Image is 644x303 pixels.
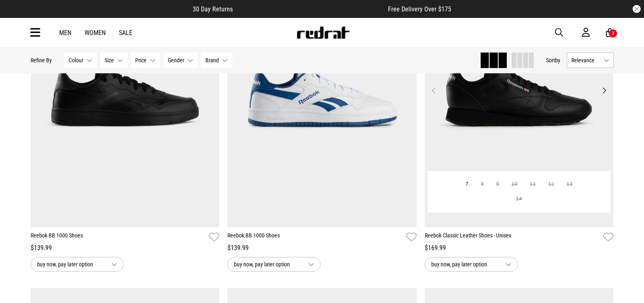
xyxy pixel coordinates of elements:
[546,55,560,65] button: Sortby
[31,257,124,272] button: buy now, pay later option
[524,177,542,192] button: 11
[425,257,518,272] button: buy now, pay later option
[64,53,97,68] button: Colour
[131,53,160,68] button: Price
[510,192,528,206] button: 14
[227,231,403,243] a: Reebok BB 1000 Shoes
[429,86,439,95] button: Previous
[205,57,219,64] span: Brand
[425,231,600,243] a: Reebok Classic Leather Shoes - Unisex
[560,177,579,192] button: 13
[31,231,206,243] a: Reebok BB 1000 Shoes
[135,57,147,64] span: Price
[431,259,499,269] span: buy now, pay later option
[7,3,31,28] button: Open LiveChat chat widget
[69,57,83,64] span: Colour
[542,177,560,192] button: 12
[296,26,350,39] img: Redrat logo
[459,177,475,192] button: 7
[105,57,114,64] span: Size
[490,177,505,192] button: 9
[475,177,490,192] button: 8
[193,5,233,13] span: 30 Day Returns
[168,57,184,64] span: Gender
[85,29,106,37] a: Women
[227,243,417,253] div: $139.99
[606,29,614,37] a: 3
[37,259,105,269] span: buy now, pay later option
[571,57,600,64] span: Relevance
[425,243,614,253] div: $169.99
[612,31,614,36] div: 3
[31,243,220,253] div: $139.99
[234,259,302,269] span: buy now, pay later option
[119,29,132,37] a: Sale
[201,53,232,68] button: Brand
[163,53,198,68] button: Gender
[388,5,451,13] span: Free Delivery Over $175
[249,5,372,13] iframe: Customer reviews powered by Trustpilot
[555,57,560,64] span: by
[567,53,614,68] button: Relevance
[59,29,71,37] a: Men
[227,257,321,272] button: buy now, pay later option
[599,86,609,95] button: Next
[100,53,127,68] button: Size
[31,57,52,64] p: Refine By
[505,177,524,192] button: 10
